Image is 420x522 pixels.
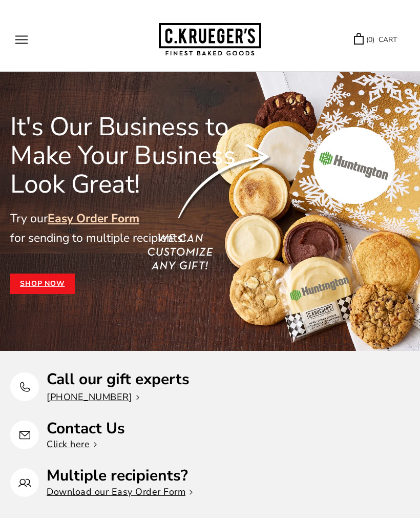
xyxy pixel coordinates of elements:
[18,429,31,442] img: Contact Us
[47,391,139,403] a: [PHONE_NUMBER]
[47,371,190,387] p: Call our gift experts
[10,209,251,248] p: Try our for sending to multiple recipients!
[10,274,75,294] a: Shop Now
[354,34,397,46] a: (0) CART
[48,211,139,226] a: Easy Order Form
[18,381,31,393] img: Call our gift experts
[10,113,251,199] h1: It's Our Business to Make Your Business Look Great!
[18,476,31,489] img: Multiple recipients?
[47,438,97,450] a: Click here
[47,468,193,484] p: Multiple recipients?
[47,486,193,498] a: Download our Easy Order Form
[15,35,28,44] button: Open navigation
[47,421,125,436] p: Contact Us
[159,23,261,56] img: C.KRUEGER'S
